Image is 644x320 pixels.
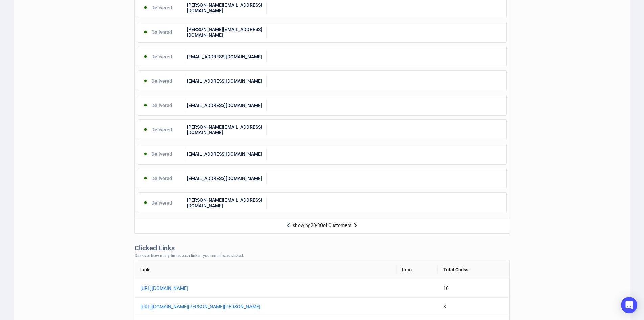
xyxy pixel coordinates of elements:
div: Delivered [138,50,186,63]
div: [PERSON_NAME][EMAIL_ADDRESS][DOMAIN_NAME] [185,1,267,15]
div: Delivered [138,25,186,39]
th: Total Clicks [438,260,509,279]
div: [PERSON_NAME][EMAIL_ADDRESS][DOMAIN_NAME] [185,196,267,210]
th: Link [135,260,397,279]
div: Delivered [138,196,186,210]
div: [EMAIL_ADDRESS][DOMAIN_NAME] [185,50,267,63]
a: [URL][DOMAIN_NAME][PERSON_NAME][PERSON_NAME] [140,303,309,311]
td: 3 [438,298,509,316]
th: Item [397,260,438,279]
a: [URL][DOMAIN_NAME] [140,284,309,292]
div: Delivered [138,172,186,185]
div: Open Intercom Messenger [621,297,637,313]
div: Delivered [138,147,186,161]
div: [EMAIL_ADDRESS][DOMAIN_NAME] [185,74,267,88]
div: Clicked Links [135,244,510,252]
div: Delivered [138,123,186,136]
div: showing 20 - 30 of Customers [293,222,351,228]
div: Delivered [138,74,186,88]
img: left-arrow.png [285,221,293,229]
td: 10 [438,279,509,298]
div: [PERSON_NAME][EMAIL_ADDRESS][DOMAIN_NAME] [185,123,267,136]
img: right-arrow.svg [351,221,359,229]
div: Delivered [138,1,186,15]
div: [EMAIL_ADDRESS][DOMAIN_NAME] [185,147,267,161]
div: [EMAIL_ADDRESS][DOMAIN_NAME] [185,172,267,185]
div: Delivered [138,99,186,112]
div: Discover how many times each link in your email was clicked. [135,254,510,258]
div: [EMAIL_ADDRESS][DOMAIN_NAME] [185,99,267,112]
div: [PERSON_NAME][EMAIL_ADDRESS][DOMAIN_NAME] [185,25,267,39]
